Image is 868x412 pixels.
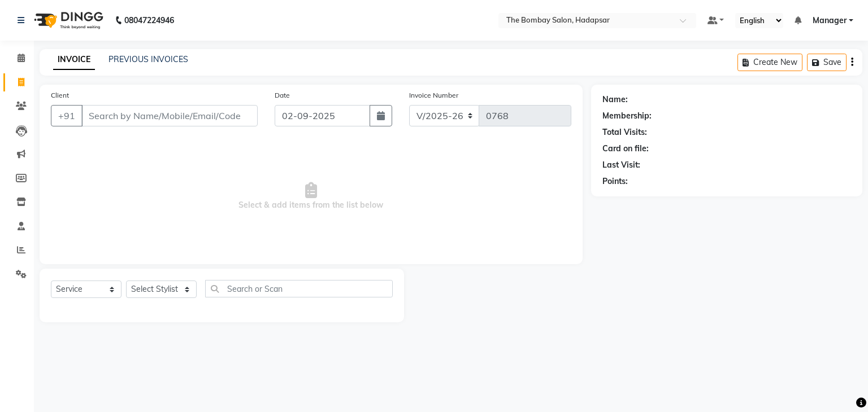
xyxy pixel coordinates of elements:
[81,105,258,126] input: Search by Name/Mobile/Email/Code
[53,50,95,70] a: INVOICE
[108,54,188,64] a: PREVIOUS INVOICES
[205,280,393,297] input: Search or Scan
[602,110,652,122] div: Membership:
[51,140,571,253] span: Select & add items from the list below
[602,126,647,138] div: Total Visits:
[275,90,290,100] label: Date
[29,5,106,36] img: logo
[602,159,640,171] div: Last Visit:
[813,15,847,27] span: Manager
[737,54,802,71] button: Create New
[602,143,649,155] div: Card on file:
[602,176,628,187] div: Points:
[124,5,174,36] b: 08047224946
[51,105,83,126] button: +91
[409,90,458,100] label: Invoice Number
[807,54,847,71] button: Save
[51,90,69,100] label: Client
[602,94,628,106] div: Name:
